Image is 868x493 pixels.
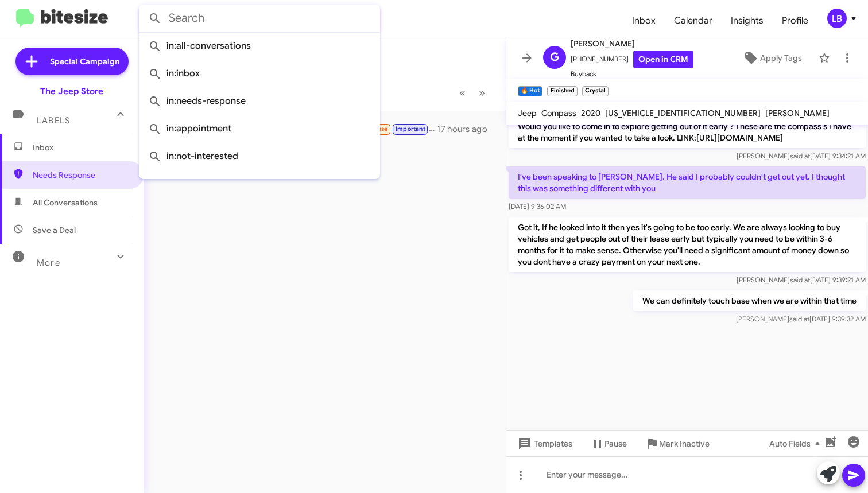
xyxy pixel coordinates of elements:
[148,115,371,142] span: in:appointment
[148,60,371,87] span: in:inbox
[571,68,693,80] span: Buyback
[623,4,665,37] a: Inbox
[760,48,802,68] span: Apply Tags
[769,433,824,454] span: Auto Fields
[396,125,425,133] span: Important
[827,9,847,28] div: LB
[817,9,855,28] button: LB
[459,86,466,100] span: «
[737,152,866,160] span: [PERSON_NAME] [DATE] 9:34:21 AM
[571,51,693,68] span: [PHONE_NUMBER]
[760,433,834,454] button: Auto Fields
[37,115,70,126] span: Labels
[139,5,380,32] input: Search
[736,315,866,323] span: [PERSON_NAME] [DATE] 9:39:32 AM
[547,86,577,96] small: Finished
[33,169,130,181] span: Needs Response
[636,433,719,454] button: Mark Inactive
[509,104,866,148] p: Understood, I do see you have purchased from [PERSON_NAME]. he is available [DATE]. Would you lik...
[479,86,485,100] span: »
[437,123,497,135] div: 17 hours ago
[633,290,866,311] p: We can definitely touch base when we are within that time
[581,108,600,118] span: 2020
[541,108,576,118] span: Compass
[50,56,119,67] span: Special Campaign
[40,86,103,97] div: The Jeep Store
[790,275,810,284] span: said at
[731,48,813,68] button: Apply Tags
[33,142,130,153] span: Inbox
[509,166,866,199] p: I've been speaking to [PERSON_NAME]. He said I probably couldn't get out yet. I thought this was ...
[148,170,371,197] span: in:sold-verified
[605,108,761,118] span: [US_VEHICLE_IDENTIFICATION_NUMBER]
[571,37,693,51] span: [PERSON_NAME]
[790,152,810,160] span: said at
[604,433,627,454] span: Pause
[765,108,830,118] span: [PERSON_NAME]
[506,433,582,454] button: Templates
[516,433,572,454] span: Templates
[148,142,371,170] span: in:not-interested
[15,48,129,75] a: Special Campaign
[472,81,492,104] button: Next
[789,315,809,323] span: said at
[659,433,710,454] span: Mark Inactive
[737,275,866,284] span: [PERSON_NAME] [DATE] 9:39:21 AM
[33,224,76,236] span: Save a Deal
[550,48,559,67] span: G
[665,4,722,37] a: Calendar
[773,4,817,37] a: Profile
[509,217,866,272] p: Got it, If he looked into it then yes it's going to be too early. We are always looking to buy ve...
[633,51,693,68] a: Open in CRM
[452,81,472,104] button: Previous
[518,108,537,118] span: Jeep
[722,4,773,37] a: Insights
[37,258,60,268] span: More
[148,32,371,60] span: in:all-conversations
[509,202,566,211] span: [DATE] 9:36:02 AM
[518,86,542,96] small: 🔥 Hot
[453,81,492,104] nav: Page navigation example
[582,86,609,96] small: Crystal
[148,87,371,115] span: in:needs-response
[582,433,636,454] button: Pause
[33,197,98,208] span: All Conversations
